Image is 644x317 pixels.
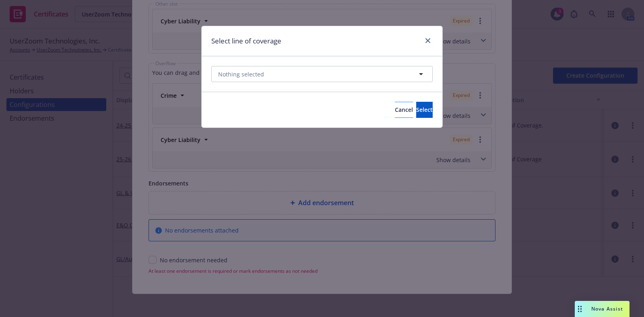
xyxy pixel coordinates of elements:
[575,301,585,317] div: Drag to move
[211,36,281,46] h1: Select line of coverage
[395,102,413,118] button: Cancel
[211,66,433,82] button: Nothing selected
[395,106,413,113] span: Cancel
[416,102,433,118] button: Select
[423,36,433,45] a: close
[575,301,630,317] button: Nova Assist
[218,70,264,78] span: Nothing selected
[591,305,623,312] span: Nova Assist
[416,106,433,113] span: Select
